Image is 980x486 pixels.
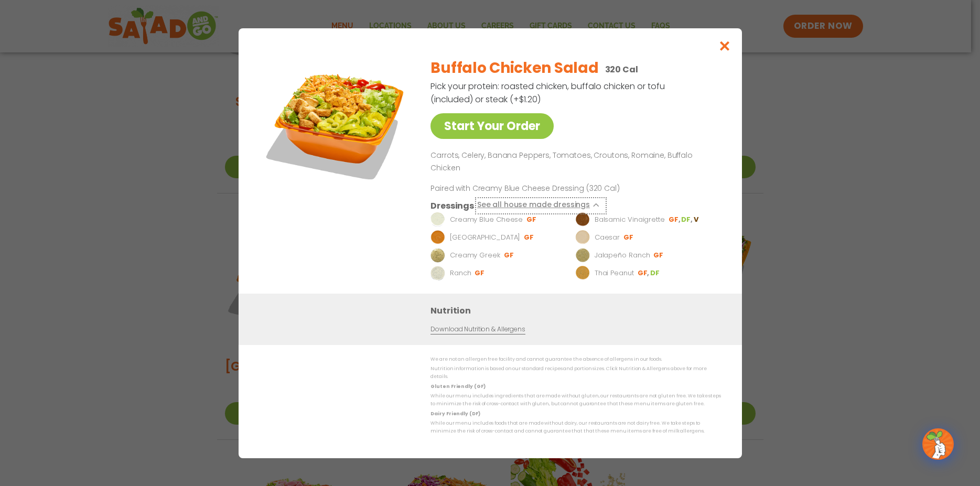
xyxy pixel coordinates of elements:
p: Ranch [449,267,471,278]
li: GF [637,268,650,277]
li: V [693,214,699,224]
li: DF [681,214,693,224]
img: Dressing preview image for Thai Peanut [575,265,590,280]
img: Dressing preview image for Creamy Blue Cheese [430,212,445,226]
p: While our menu includes ingredients that are made without gluten, our restaurants are not gluten ... [430,392,721,408]
li: GF [475,268,486,277]
li: GF [668,214,681,224]
a: Start Your Order [430,113,554,139]
li: GF [526,214,537,224]
p: We are not an allergen free facility and cannot guarantee the absence of allergens in our foods. [430,355,721,363]
p: Thai Peanut [594,267,633,278]
h3: Nutrition [430,304,726,317]
img: wpChatIcon [923,429,953,459]
img: Dressing preview image for Jalapeño Ranch [575,247,590,262]
p: Creamy Blue Cheese [449,214,522,224]
img: Dressing preview image for Creamy Greek [430,247,445,262]
a: Download Nutrition & Allergens [430,324,525,334]
p: Pick your protein: roasted chicken, buffalo chicken or tofu (included) or steak (+$1.20) [430,80,666,106]
strong: Dairy Friendly (DF) [430,410,480,416]
p: While our menu includes foods that are made without dairy, our restaurants are not dairy free. We... [430,419,721,436]
p: [GEOGRAPHIC_DATA] [449,232,520,242]
img: Dressing preview image for Ranch [430,265,445,280]
p: Creamy Greek [449,250,500,260]
img: Dressing preview image for BBQ Ranch [430,230,445,244]
p: Caesar [594,232,619,242]
li: GF [503,250,514,260]
li: GF [524,232,535,242]
p: Carrots, Celery, Banana Peppers, Tomatoes, Croutons, Romaine, Buffalo Chicken [430,149,717,175]
li: DF [650,268,661,277]
li: GF [653,250,664,260]
img: Featured product photo for Buffalo Chicken Salad [262,49,409,196]
strong: Gluten Friendly (GF) [430,383,485,389]
p: Paired with Creamy Blue Cheese Dressing (320 Cal) [430,182,624,193]
button: Close modal [707,28,741,63]
p: 320 Cal [605,63,638,76]
h2: Buffalo Chicken Salad [430,57,598,79]
p: Jalapeño Ranch [594,250,650,260]
h3: Dressings [430,199,474,212]
button: See all house made dressings [477,199,604,212]
img: Dressing preview image for Balsamic Vinaigrette [575,212,590,226]
p: Nutrition information is based on our standard recipes and portion sizes. Click Nutrition & Aller... [430,365,721,381]
li: GF [623,232,634,242]
p: Balsamic Vinaigrette [594,214,664,224]
img: Dressing preview image for Caesar [575,230,590,244]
